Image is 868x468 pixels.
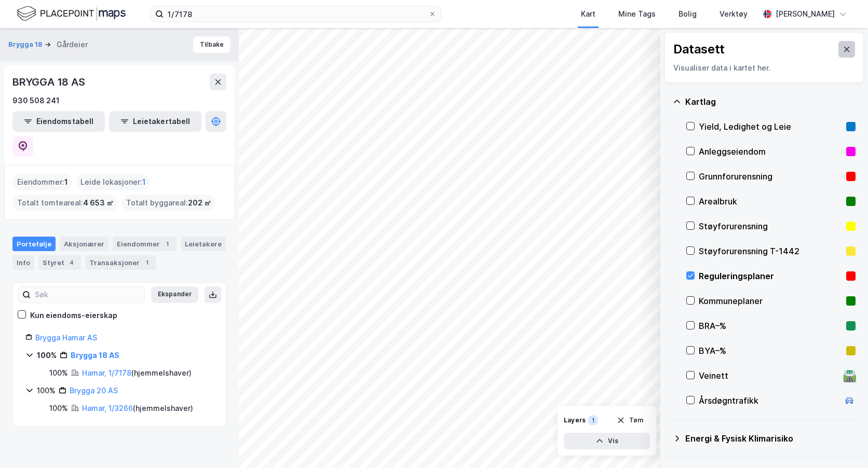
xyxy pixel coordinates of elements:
[162,239,172,249] div: 1
[843,369,857,382] div: 🛣️
[8,39,45,50] button: Brygga 18
[12,255,34,270] div: Info
[679,8,697,20] div: Bolig
[618,8,656,20] div: Mine Tags
[699,145,842,158] div: Anleggseiendom
[564,433,650,449] button: Vis
[776,8,835,20] div: [PERSON_NAME]
[588,415,598,425] div: 1
[181,237,226,251] div: Leietakere
[564,416,586,424] div: Layers
[816,418,868,468] iframe: Chat Widget
[76,174,150,190] div: Leide lokasjoner :
[142,257,152,268] div: 1
[699,295,842,307] div: Kommuneplaner
[673,41,725,58] div: Datasett
[49,402,68,415] div: 100%
[57,38,88,51] div: Gårdeier
[816,418,868,468] div: Kontrollprogram for chat
[71,351,119,360] a: Brygga 18 AS
[188,197,211,209] span: 202 ㎡
[30,309,117,322] div: Kun eiendoms-eierskap
[17,5,126,23] img: logo.f888ab2527a4732fd821a326f86c7f29.svg
[12,111,105,132] button: Eiendomstabell
[85,255,156,270] div: Transaksjoner
[49,367,68,379] div: 100%
[82,367,192,379] div: ( hjemmelshaver )
[699,270,842,282] div: Reguleringsplaner
[38,255,81,270] div: Styret
[82,368,131,377] a: Hamar, 1/7178
[13,174,72,190] div: Eiendommer :
[35,333,97,342] a: Brygga Hamar AS
[113,237,177,251] div: Eiendommer
[83,197,114,209] span: 4 653 ㎡
[31,287,144,302] input: Søk
[720,8,748,20] div: Verktøy
[13,195,118,211] div: Totalt tomteareal :
[122,195,215,211] div: Totalt byggareal :
[673,62,855,74] div: Visualiser data i kartet her.
[581,8,595,20] div: Kart
[699,245,842,257] div: Støyforurensning T-1442
[699,345,842,357] div: BYA–%
[151,286,198,303] button: Ekspander
[699,220,842,232] div: Støyforurensning
[82,404,133,412] a: Hamar, 1/3266
[64,176,68,188] span: 1
[109,111,201,132] button: Leietakertabell
[699,170,842,183] div: Grunnforurensning
[699,320,842,332] div: BRA–%
[12,237,56,251] div: Portefølje
[66,257,77,268] div: 4
[164,6,428,22] input: Søk på adresse, matrikkel, gårdeiere, leietakere eller personer
[193,36,230,53] button: Tilbake
[685,432,856,445] div: Energi & Fysisk Klimarisiko
[37,384,56,397] div: 100%
[70,386,118,395] a: Brygga 20 AS
[699,195,842,208] div: Arealbruk
[699,120,842,133] div: Yield, Ledighet og Leie
[610,412,650,429] button: Tøm
[142,176,146,188] span: 1
[12,74,87,90] div: BRYGGA 18 AS
[82,402,193,415] div: ( hjemmelshaver )
[699,369,839,382] div: Veinett
[60,237,108,251] div: Aksjonærer
[699,394,839,407] div: Årsdøgntrafikk
[12,94,60,107] div: 930 508 241
[37,349,57,362] div: 100%
[685,95,856,108] div: Kartlag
